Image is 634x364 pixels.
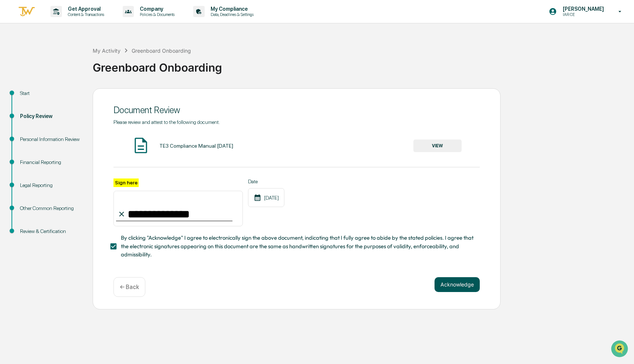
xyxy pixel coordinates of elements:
div: Greenboard Onboarding [132,47,191,54]
button: Start new chat [126,59,135,68]
label: Sign here [113,178,139,187]
div: Policy Review [20,112,81,120]
div: Start new chat [25,57,122,64]
p: My Compliance [205,6,257,12]
div: Document Review [113,105,480,115]
div: Start [20,89,81,97]
div: We're available if you need us! [25,64,94,70]
button: VIEW [413,140,462,152]
a: 🗄️Attestations [51,91,95,104]
div: Other Common Reporting [20,204,81,212]
div: Personal Information Review [20,135,81,143]
p: Data, Deadlines & Settings [205,12,257,17]
p: Policies & Documents [134,12,178,17]
span: Please review and attest to the following document. [113,119,220,125]
span: Attestations [61,94,92,101]
a: 🖐️Preclearance [4,91,51,104]
button: Acknowledge [435,277,480,292]
img: logo [18,6,36,18]
label: Date [248,178,284,184]
div: Review & Certification [20,227,81,235]
div: TE3 Compliance Manual [DATE] [159,143,233,149]
a: Powered byPylon [52,125,90,131]
span: Data Lookup [15,108,47,115]
div: Financial Reporting [20,158,81,166]
img: 1746055101610-c473b297-6a78-478c-a979-82029cc54cd1 [7,57,21,70]
span: By clicking "Acknowledge" I agree to electronically sign the above document, indicating that I fu... [121,234,474,259]
p: ← Back [120,283,139,291]
div: 🖐️ [7,94,13,100]
span: Pylon [74,126,90,131]
p: IAR CE [557,12,608,17]
div: [DATE] [248,188,284,207]
span: Preclearance [15,94,48,101]
img: Document Icon [132,136,150,155]
p: [PERSON_NAME] [557,6,608,12]
iframe: Open customer support [610,340,630,360]
div: Legal Reporting [20,181,81,189]
div: 🔎 [7,108,13,114]
div: My Activity [93,47,120,54]
a: 🔎Data Lookup [4,105,50,118]
div: 🗄️ [54,94,60,100]
p: Company [134,6,178,12]
div: Greenboard Onboarding [93,55,630,74]
p: Content & Transactions [62,12,108,17]
p: How can we help? [7,16,135,27]
p: Get Approval [62,6,108,12]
